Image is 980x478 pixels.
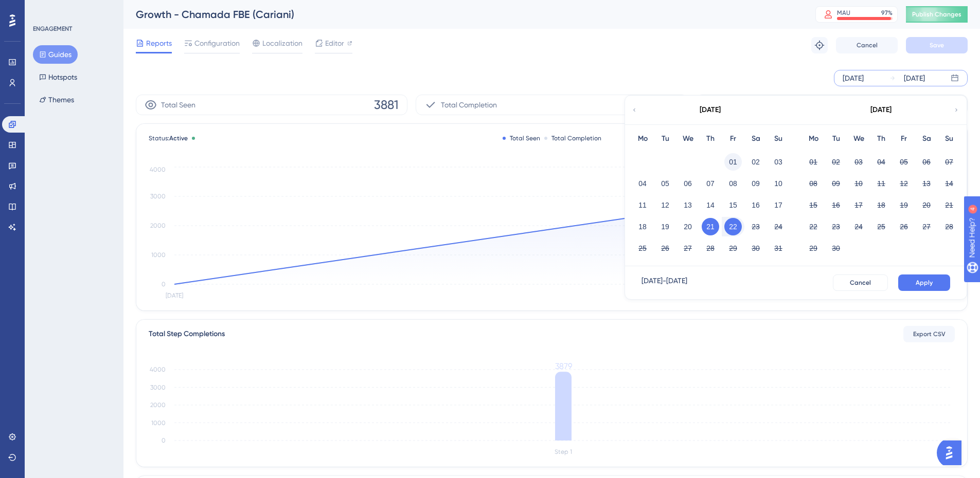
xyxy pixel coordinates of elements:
button: 04 [634,175,651,192]
tspan: 4000 [150,166,166,173]
button: 20 [918,196,935,214]
button: Export CSV [903,326,955,342]
span: Configuration [194,37,240,49]
button: 31 [770,240,787,257]
div: Total Seen [503,134,540,142]
button: 27 [679,240,697,257]
button: 12 [656,196,674,214]
button: 06 [679,175,697,192]
div: 4 [72,5,75,13]
button: Cancel [833,274,888,291]
button: 19 [656,218,674,235]
button: 12 [895,175,913,192]
button: 17 [850,196,867,214]
button: 23 [747,218,764,235]
div: Su [938,133,960,145]
div: [DATE] [700,104,721,116]
tspan: 3000 [150,384,166,391]
span: Total Completion [441,99,497,111]
button: Publish Changes [906,6,968,23]
button: 14 [702,196,719,214]
button: Hotspots [33,68,83,86]
button: 15 [724,196,742,214]
tspan: [DATE] [166,292,183,299]
div: Th [699,133,722,145]
tspan: 0 [162,437,166,444]
button: 29 [724,240,742,257]
tspan: 1000 [151,419,166,427]
button: 04 [872,153,890,171]
div: [DATE] [904,72,925,84]
button: 13 [918,175,935,192]
button: 08 [724,175,742,192]
button: 26 [895,218,913,235]
button: 24 [770,218,787,235]
button: 29 [805,240,822,257]
span: Need Help? [24,3,64,15]
button: 15 [805,196,822,214]
span: Cancel [850,279,871,287]
button: 02 [827,153,845,171]
tspan: 3000 [150,193,166,200]
button: 09 [827,175,845,192]
button: 08 [805,175,822,192]
div: We [676,133,699,145]
span: Reports [146,37,172,49]
button: 13 [679,196,697,214]
div: [DATE] - [DATE] [642,274,687,291]
button: Cancel [836,37,898,53]
div: Sa [744,133,767,145]
span: Localization [262,37,302,49]
div: Mo [802,133,825,145]
button: 27 [918,218,935,235]
div: Growth - Chamada FBE (Cariani) [136,7,790,22]
tspan: 1000 [151,251,166,259]
span: 3881 [374,97,399,113]
button: 16 [747,196,764,214]
button: 14 [940,175,958,192]
button: 19 [895,196,913,214]
button: 16 [827,196,845,214]
button: 09 [747,175,764,192]
span: Apply [916,279,933,287]
tspan: Step 1 [555,448,572,455]
div: MAU [837,9,850,17]
span: Total Seen [161,99,195,111]
span: Save [930,41,944,49]
button: 03 [850,153,867,171]
button: 05 [895,153,913,171]
button: 28 [702,240,719,257]
div: We [847,133,870,145]
iframe: UserGuiding AI Assistant Launcher [937,437,968,468]
button: 11 [872,175,890,192]
button: 20 [679,218,697,235]
button: 01 [724,153,742,171]
div: [DATE] [870,104,892,116]
tspan: 4000 [150,366,166,373]
span: Active [169,135,188,142]
button: Themes [33,90,80,109]
button: 23 [827,218,845,235]
div: Tu [825,133,847,145]
button: 22 [805,218,822,235]
div: Th [870,133,893,145]
button: 22 [724,218,742,235]
span: Cancel [857,41,878,49]
div: [DATE] [843,72,864,84]
button: 06 [918,153,935,171]
div: Su [767,133,790,145]
button: Apply [898,274,950,291]
span: Status: [149,134,188,142]
button: 24 [850,218,867,235]
button: Save [906,37,968,53]
button: 10 [770,175,787,192]
tspan: 2000 [150,401,166,409]
div: Mo [631,133,654,145]
button: 26 [656,240,674,257]
button: 25 [872,218,890,235]
button: 21 [702,218,719,235]
button: 07 [702,175,719,192]
div: ENGAGEMENT [33,25,72,33]
button: 28 [940,218,958,235]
